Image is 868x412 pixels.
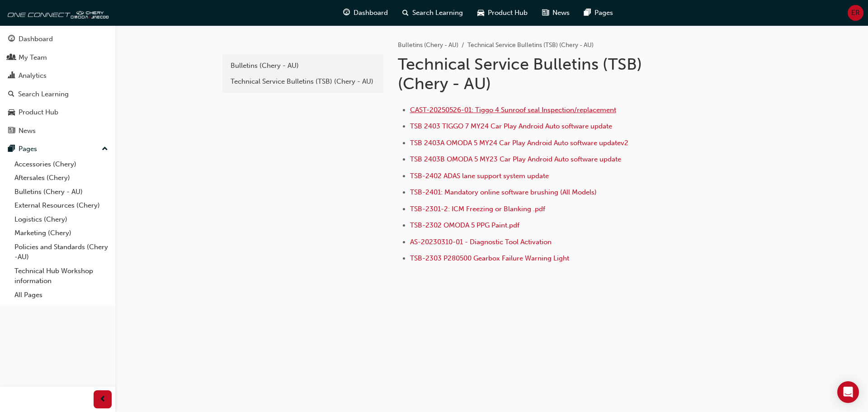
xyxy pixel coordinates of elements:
div: Pages [19,144,37,154]
span: car-icon [8,109,15,117]
div: Open Intercom Messenger [837,381,859,403]
div: News [19,126,36,136]
img: oneconnect [5,4,108,22]
a: Product Hub [4,104,112,121]
a: External Resources (Chery) [11,199,112,213]
a: search-iconSearch Learning [395,4,470,22]
span: pages-icon [8,145,15,153]
span: guage-icon [8,35,15,43]
div: Bulletins (Chery - AU) [231,61,375,71]
button: ER [848,5,863,21]
a: Technical Hub Workshop information [11,264,112,288]
a: Bulletins (Chery - AU) [11,185,112,199]
span: chart-icon [8,72,15,80]
span: people-icon [8,54,15,62]
a: Policies and Standards (Chery -AU) [11,240,112,264]
button: Pages [4,141,112,157]
a: All Pages [11,288,112,302]
a: TSB 2403A OMODA 5 MY24 Car Play Android Auto software updatev2 [410,139,628,147]
span: Dashboard [354,8,388,18]
a: TSB-2303 P280500 Gearbox Failure Warning Light [410,254,569,262]
a: TSB-2401: Mandatory online software brushing (All Models) [410,188,597,196]
li: Technical Service Bulletins (TSB) (Chery - AU) [467,40,594,51]
a: TSB 2403 TIGGO 7 MY24 Car Play Android Auto software update [410,122,612,130]
a: My Team [4,49,112,66]
a: CAST-20250526-01: Tiggo 4 Sunroof seal Inspection/replacement [410,106,616,114]
a: Bulletins (Chery - AU) [398,41,458,49]
span: search-icon [402,7,409,19]
span: news-icon [8,127,15,135]
a: Aftersales (Chery) [11,171,112,185]
a: car-iconProduct Hub [470,4,535,22]
span: car-icon [477,7,484,19]
span: News [552,8,570,18]
a: TSB 2403B OMODA 5 MY23 Car Play Android Auto software update [410,155,621,163]
a: News [4,123,112,139]
span: prev-icon [99,394,106,405]
div: Search Learning [18,89,69,99]
span: news-icon [542,7,549,19]
span: up-icon [102,143,108,155]
span: Search Learning [412,8,463,18]
a: guage-iconDashboard [336,4,395,22]
a: TSB-2301-2: ICM Freezing or Blanking .pdf [410,205,545,213]
span: Product Hub [488,8,528,18]
a: AS-20230310-01 - Diagnostic Tool Activation [410,238,552,246]
a: pages-iconPages [577,4,620,22]
a: Analytics [4,67,112,84]
div: Technical Service Bulletins (TSB) (Chery - AU) [231,76,375,87]
a: TSB-2402 ADAS lane support system update [410,172,549,180]
a: Accessories (Chery) [11,157,112,171]
span: guage-icon [343,7,350,19]
a: TSB-2302 OMODA 5 PPG Paint.pdf [410,221,519,229]
span: search-icon [8,90,14,99]
div: Product Hub [19,107,58,118]
span: pages-icon [584,7,591,19]
h1: Technical Service Bulletins (TSB) (Chery - AU) [398,54,694,94]
a: Marketing (Chery) [11,226,112,240]
div: Analytics [19,71,47,81]
a: Dashboard [4,31,112,47]
div: Dashboard [19,34,53,44]
a: Logistics (Chery) [11,213,112,227]
span: ER [851,8,860,18]
a: Search Learning [4,86,112,103]
span: Pages [594,8,613,18]
a: Bulletins (Chery - AU) [226,58,380,74]
a: Technical Service Bulletins (TSB) (Chery - AU) [226,74,380,90]
div: My Team [19,52,47,63]
a: news-iconNews [535,4,577,22]
button: DashboardMy TeamAnalyticsSearch LearningProduct HubNews [4,29,112,141]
